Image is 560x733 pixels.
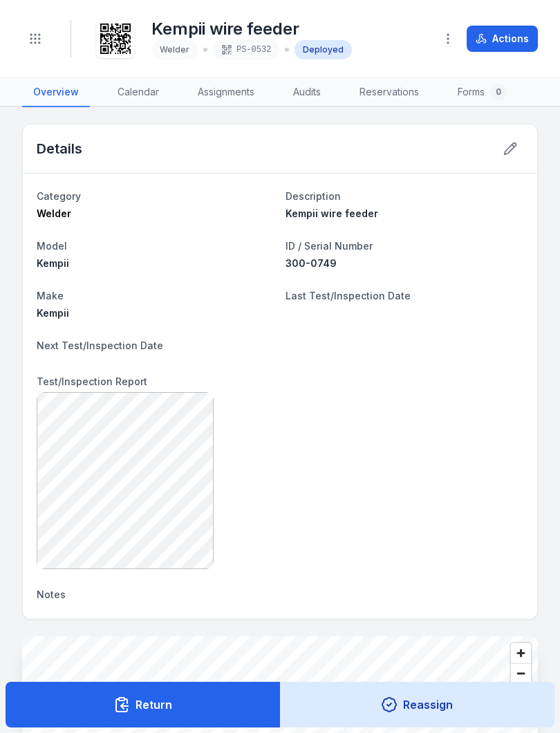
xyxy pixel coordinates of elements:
[286,290,411,301] span: Last Test/Inspection Date
[37,240,67,252] span: Model
[286,207,378,219] span: Kempii wire feeder
[22,78,90,107] a: Overview
[187,78,265,107] a: Assignments
[37,207,71,219] span: Welder
[511,663,531,683] button: Zoom out
[37,257,69,269] span: Kempii
[160,44,189,55] span: Welder
[447,78,518,107] a: Forms0
[511,643,531,663] button: Zoom in
[37,588,66,600] span: Notes
[467,26,538,52] button: Actions
[151,18,352,40] h1: Kempii wire feeder
[37,290,64,301] span: Make
[22,26,48,52] button: Toggle navigation
[286,190,341,202] span: Description
[37,375,147,387] span: Test/Inspection Report
[37,307,69,319] span: Kempii
[280,682,555,727] button: Reassign
[490,84,507,100] div: 0
[348,78,430,107] a: Reservations
[295,40,352,59] div: Deployed
[286,240,373,252] span: ID / Serial Number
[106,78,170,107] a: Calendar
[37,139,82,158] h2: Details
[37,190,81,202] span: Category
[213,40,279,59] div: PS-0532
[6,682,281,727] button: Return
[286,257,337,269] span: 300-0749
[37,340,163,351] span: Next Test/Inspection Date
[282,78,332,107] a: Audits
